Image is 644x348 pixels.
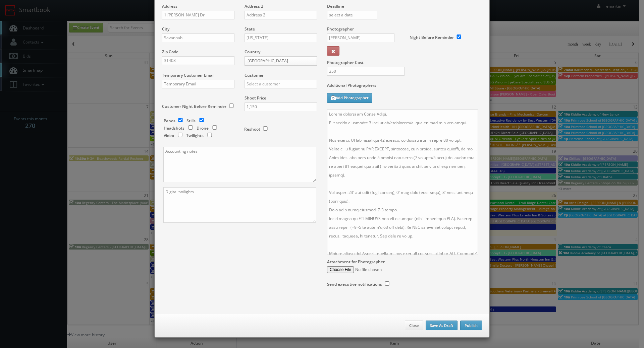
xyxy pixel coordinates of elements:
[164,118,175,124] label: Panos
[245,26,255,32] label: State
[410,34,454,40] label: Night Before Reminder
[327,281,382,287] label: Send executive notifications
[245,56,317,66] a: [GEOGRAPHIC_DATA]
[162,3,177,9] label: Address
[245,33,317,42] input: Select a state
[245,49,260,55] label: Country
[164,133,174,138] label: Video
[245,80,317,88] input: Select a customer
[327,11,377,19] input: select a date
[327,82,482,91] label: Additional Photographers
[322,60,487,65] label: Photographer Cost
[322,3,487,9] label: Deadline
[244,126,260,132] label: Reshoot
[245,102,317,111] input: Shoot Price
[162,72,214,78] label: Temporary Customer Email
[162,11,234,19] input: Address
[186,118,196,124] label: Stills
[186,133,204,138] label: Twilights
[245,72,264,78] label: Customer
[162,80,234,88] input: Temporary Email
[327,33,394,42] input: Select a photographer
[248,57,308,65] span: [GEOGRAPHIC_DATA]
[164,125,184,131] label: Headshots
[162,56,234,65] input: Zip Code
[327,26,354,32] label: Photographer
[426,321,458,331] button: Save As Draft
[162,103,226,109] label: Customer Night Before Reminder
[327,93,372,103] button: Add Photographer
[197,125,209,131] label: Drone
[327,67,405,76] input: Photographer Cost
[162,49,178,55] label: Zip Code
[162,26,169,32] label: City
[162,33,234,42] input: City
[245,11,317,19] input: Address 2
[327,259,385,265] label: Attachment for Photographer
[405,321,423,331] button: Close
[245,95,266,101] label: Shoot Price
[460,321,482,331] button: Publish
[245,3,263,9] label: Address 2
